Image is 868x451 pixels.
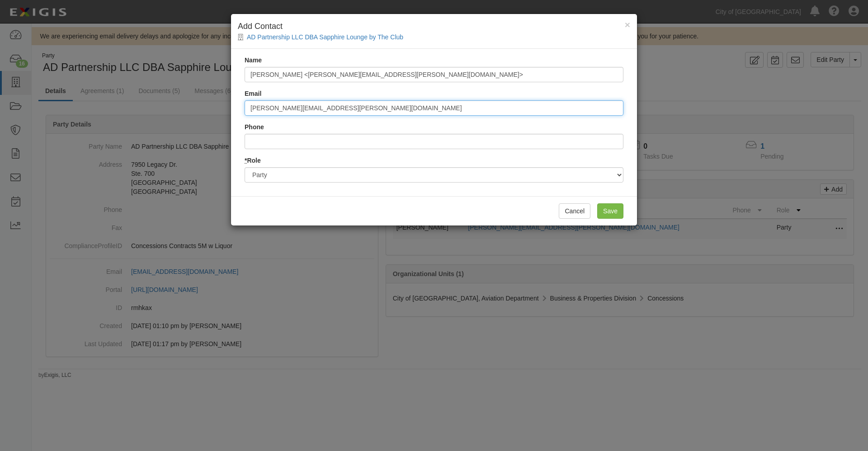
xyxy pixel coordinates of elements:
a: AD Partnership LLC DBA Sapphire Lounge by The Club [247,33,403,41]
span: × [625,19,630,30]
input: Save [597,203,623,219]
label: Role [245,156,261,165]
label: Phone [245,122,264,132]
abbr: required [245,157,247,164]
label: Email [245,89,261,98]
button: Cancel [559,203,590,219]
h4: Add Contact [238,21,630,33]
label: Name [245,56,262,65]
button: Close [625,20,630,29]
